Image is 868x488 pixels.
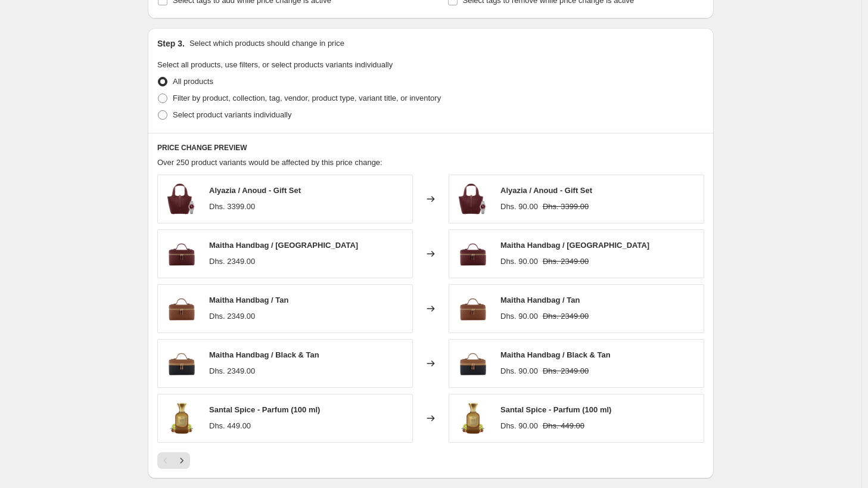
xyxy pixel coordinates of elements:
[500,186,592,195] span: Alyazia / Anoud - Gift Set
[164,236,200,272] img: Maitha_WEB_01_burgundy_80x.webp
[500,405,611,414] span: Santal Spice - Parfum (100 ml)
[189,38,344,49] p: Select which products should change in price
[500,365,538,377] div: Dhs. 90.00
[173,110,291,119] span: Select product variants individually
[543,201,589,213] strike: Dhs. 3399.00
[209,405,320,414] span: Santal Spice - Parfum (100 ml)
[157,452,190,469] nav: Pagination
[500,241,649,250] span: Maitha Handbag / [GEOGRAPHIC_DATA]
[209,201,255,213] div: Dhs. 3399.00
[164,400,200,436] img: santal-spice-perfume_80x.webp
[209,256,255,268] div: Dhs. 2349.00
[500,201,538,213] div: Dhs. 90.00
[164,181,200,217] img: LBA-DLH_80x.webp
[543,420,584,432] strike: Dhs. 449.00
[500,256,538,268] div: Dhs. 90.00
[157,143,704,153] h6: PRICE CHANGE PREVIEW
[455,181,491,217] img: LBA-DLH_80x.webp
[157,38,185,49] h2: Step 3.
[455,236,491,272] img: Maitha_WEB_01_burgundy_80x.webp
[455,291,491,327] img: Maitha_WEB_01_tan_80x.webp
[543,365,589,377] strike: Dhs. 2349.00
[173,452,190,469] button: Next
[209,310,255,322] div: Dhs. 2349.00
[157,158,382,167] span: Over 250 product variants would be affected by this price change:
[164,346,200,381] img: Maitha_WEB_01_80x.webp
[173,94,441,102] span: Filter by product, collection, tag, vendor, product type, variant title, or inventory
[157,60,393,69] span: Select all products, use filters, or select products variants individually
[209,365,255,377] div: Dhs. 2349.00
[500,350,611,359] span: Maitha Handbag / Black & Tan
[209,296,288,304] span: Maitha Handbag / Tan
[500,420,538,432] div: Dhs. 90.00
[209,350,319,359] span: Maitha Handbag / Black & Tan
[500,296,580,304] span: Maitha Handbag / Tan
[209,420,251,432] div: Dhs. 449.00
[164,291,200,327] img: Maitha_WEB_01_tan_80x.webp
[209,241,358,250] span: Maitha Handbag / [GEOGRAPHIC_DATA]
[173,77,213,86] span: All products
[209,186,301,195] span: Alyazia / Anoud - Gift Set
[455,346,491,381] img: Maitha_WEB_01_80x.webp
[543,256,589,268] strike: Dhs. 2349.00
[500,310,538,322] div: Dhs. 90.00
[455,400,491,436] img: santal-spice-perfume_80x.webp
[543,310,589,322] strike: Dhs. 2349.00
